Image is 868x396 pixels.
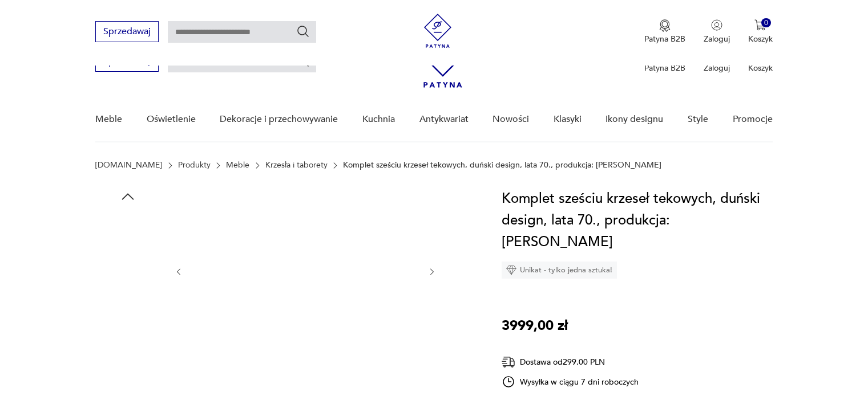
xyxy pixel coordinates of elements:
a: Meble [226,161,249,170]
a: Kuchnia [362,97,395,141]
img: Ikona diamentu [506,265,516,275]
img: Ikona dostawy [502,355,515,369]
p: Patyna B2B [644,34,685,44]
div: Unikat - tylko jedna sztuka! [502,262,617,279]
a: Produkty [178,161,211,170]
div: Dostawa od 299,00 PLN [502,355,639,369]
img: Zdjęcie produktu Komplet sześciu krzeseł tekowych, duński design, lata 70., produkcja: Dania [195,188,415,353]
p: 3999,00 zł [502,315,568,337]
a: Sprzedawaj [95,28,159,36]
img: Ikona medalu [659,19,671,32]
a: Ikony designu [605,97,663,141]
img: Zdjęcie produktu Komplet sześciu krzeseł tekowych, duński design, lata 70., produkcja: Dania [95,284,160,349]
p: Komplet sześciu krzeseł tekowych, duński design, lata 70., produkcja: [PERSON_NAME] [343,161,661,170]
a: Promocje [733,97,773,141]
p: Patyna B2B [644,63,685,74]
a: Oświetlenie [147,97,196,141]
h1: Komplet sześciu krzeseł tekowych, duński design, lata 70., produkcja: [PERSON_NAME] [502,188,773,253]
img: Zdjęcie produktu Komplet sześciu krzeseł tekowych, duński design, lata 70., produkcja: Dania [95,211,160,276]
a: Nowości [492,97,529,141]
a: Krzesła i taborety [265,161,328,170]
img: Ikona koszyka [754,19,766,31]
div: 0 [761,18,771,28]
div: Wysyłka w ciągu 7 dni roboczych [502,375,639,389]
a: Antykwariat [419,97,469,141]
p: Koszyk [748,34,773,44]
p: Zaloguj [704,34,730,44]
a: Dekoracje i przechowywanie [220,97,338,141]
p: Koszyk [748,63,773,74]
button: Sprzedawaj [95,21,159,42]
button: Zaloguj [704,19,730,44]
p: Zaloguj [704,63,730,74]
button: Szukaj [296,25,310,38]
img: Ikonka użytkownika [711,19,722,31]
button: Patyna B2B [644,19,685,44]
img: Patyna - sklep z meblami i dekoracjami vintage [421,14,455,48]
a: [DOMAIN_NAME] [95,161,162,170]
a: Sprzedawaj [95,58,159,66]
a: Meble [95,97,122,141]
a: Style [688,97,708,141]
button: 0Koszyk [748,19,773,44]
a: Ikona medaluPatyna B2B [644,19,685,44]
a: Klasyki [554,97,582,141]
